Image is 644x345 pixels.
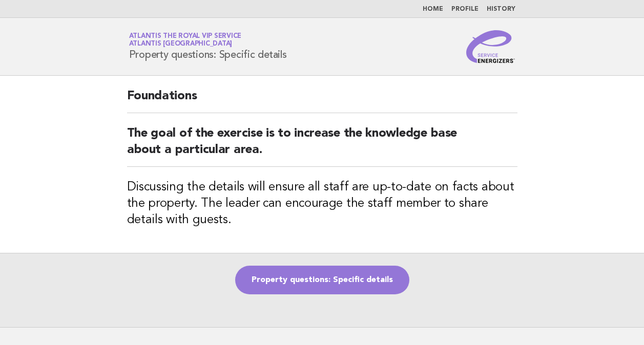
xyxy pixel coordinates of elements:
[451,6,479,12] a: Profile
[127,179,517,228] h3: Discussing the details will ensure all staff are up-to-date on facts about the property. The lead...
[466,30,515,63] img: Service Energizers
[127,125,517,167] h2: The goal of the exercise is to increase the knowledge base about a particular area.
[129,41,233,48] span: Atlantis [GEOGRAPHIC_DATA]
[235,266,409,294] a: Property questions: Specific details
[129,33,242,47] a: Atlantis the Royal VIP ServiceAtlantis [GEOGRAPHIC_DATA]
[129,33,287,60] h1: Property questions: Specific details
[127,88,517,113] h2: Foundations
[487,6,515,12] a: History
[423,6,443,12] a: Home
